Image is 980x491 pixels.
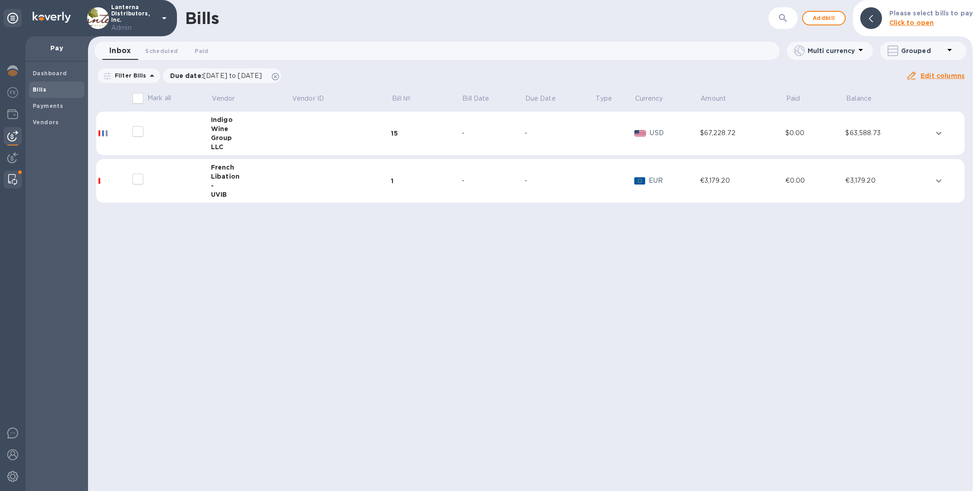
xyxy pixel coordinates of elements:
[391,129,461,138] div: 15
[392,94,411,103] p: Bill №
[33,44,81,53] p: Pay
[7,87,18,98] img: Foreign exchange
[921,72,965,79] u: Edit columns
[635,94,663,103] p: Currency
[4,9,22,27] div: Unpin categories
[889,10,973,17] b: Please select bills to pay
[33,119,59,126] b: Vendors
[211,142,291,151] div: LLC
[185,9,219,28] h1: Bills
[785,176,846,185] div: €0.00
[802,11,846,25] button: Addbill
[111,72,147,79] p: Filter Bills
[462,94,489,103] p: Bill Date
[810,13,838,24] span: Add bill
[524,128,595,138] div: -
[700,176,785,185] div: €3,179.20
[292,94,324,103] p: Vendor ID
[932,126,946,140] button: expand row
[211,163,291,172] div: French
[845,128,931,138] div: $63,588.73
[901,46,944,55] p: Grouped
[211,124,291,133] div: Wine
[147,93,171,103] p: Mark all
[163,68,282,83] div: Due date:[DATE] to [DATE]
[932,174,946,188] button: expand row
[203,72,262,79] span: [DATE] to [DATE]
[462,176,524,185] div: -
[212,94,247,103] span: Vendor
[392,94,422,103] span: Bill №
[33,12,71,23] img: Logo
[786,94,800,103] p: Paid
[145,46,178,56] span: Scheduled
[634,130,647,136] img: USD
[525,94,556,103] p: Due Date
[701,94,726,103] p: Amount
[524,176,595,185] div: -
[211,181,291,190] div: -
[33,70,67,77] b: Dashboard
[211,133,291,142] div: Group
[170,71,267,80] p: Due date :
[7,109,18,120] img: Wallets
[596,94,612,103] p: Type
[111,23,157,33] p: Admin
[391,176,461,185] div: 1
[808,46,855,55] p: Multi currency
[845,176,931,185] div: €3,179.20
[785,128,846,138] div: $0.00
[33,86,46,93] b: Bills
[846,94,872,103] p: Balance
[786,94,812,103] span: Paid
[211,115,291,124] div: Indigo
[649,176,700,185] p: EUR
[211,172,291,181] div: Libation
[889,19,934,26] b: Click to open
[212,94,235,103] p: Vendor
[846,94,883,103] span: Balance
[211,190,291,199] div: UVIB
[700,128,785,138] div: $67,228.72
[650,128,700,138] p: USD
[195,46,208,56] span: Paid
[109,44,131,57] span: Inbox
[292,94,336,103] span: Vendor ID
[701,94,738,103] span: Amount
[462,128,524,138] div: -
[111,4,157,33] p: Lanterna Distributors, Inc.
[33,102,63,109] b: Payments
